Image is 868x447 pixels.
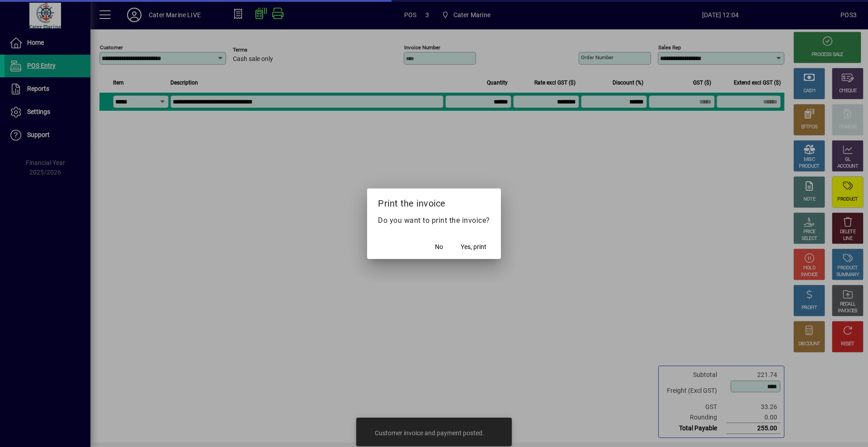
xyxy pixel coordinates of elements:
[367,188,501,215] h2: Print the invoice
[457,239,490,255] button: Yes, print
[435,242,443,252] span: No
[378,215,490,226] p: Do you want to print the invoice?
[461,242,486,252] span: Yes, print
[425,239,453,255] button: No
